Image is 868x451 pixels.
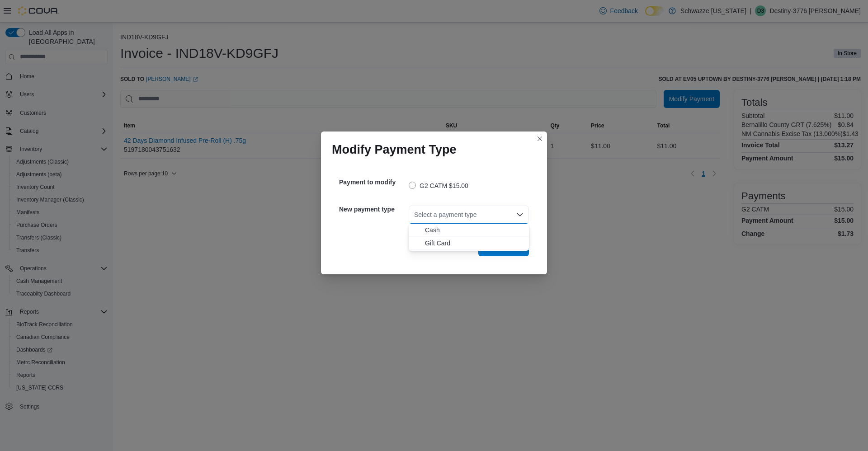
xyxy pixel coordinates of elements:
span: Gift Card [425,239,524,248]
button: Closes this modal window [534,133,545,144]
h5: New payment type [339,200,407,218]
h1: Modify Payment Type [332,142,457,157]
span: Cash [425,225,524,235]
label: G2 CATM $15.00 [409,180,468,191]
button: Gift Card [409,237,529,250]
h5: Payment to modify [339,173,407,191]
button: Cash [409,224,529,237]
button: Close list of options [516,211,524,218]
div: Choose from the following options [409,224,529,250]
input: Accessible screen reader label [414,209,415,220]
